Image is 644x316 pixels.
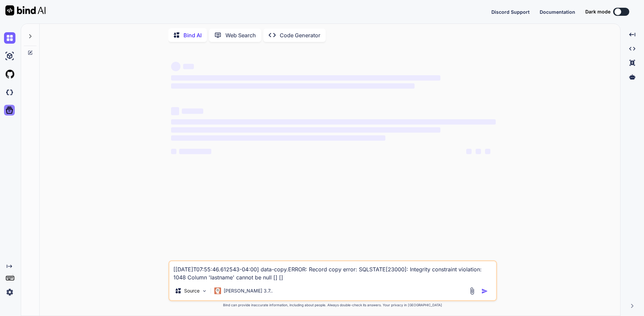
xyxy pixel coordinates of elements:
[280,31,320,39] p: Code Generator
[168,303,497,308] p: Bind can provide inaccurate information, including about people. Always double-check its answers....
[171,135,385,141] span: ‌
[171,127,440,133] span: ‌
[540,8,575,15] button: Documentation
[491,9,530,15] span: Discord Support
[5,5,46,15] img: Bind AI
[171,149,176,154] span: ‌
[179,149,211,154] span: ‌
[540,9,575,15] span: Documentation
[481,288,488,295] img: icon
[225,31,256,39] p: Web Search
[171,62,180,71] span: ‌
[182,108,203,114] span: ‌
[171,107,179,115] span: ‌
[485,149,490,154] span: ‌
[214,287,221,294] img: Claude 3.7 Sonnet (Anthropic)
[184,287,200,294] p: Source
[171,75,440,81] span: ‌
[4,32,15,44] img: chat
[466,149,472,154] span: ‌
[468,287,476,295] img: attachment
[4,87,15,98] img: darkCloudIdeIcon
[491,8,530,15] button: Discord Support
[171,83,415,89] span: ‌
[224,287,273,294] p: [PERSON_NAME] 3.7..
[4,50,15,62] img: ai-studio
[169,261,496,281] textarea: [[DATE]T07:55:46.612543-04:00] data-copy.ERROR: Record copy error: SQLSTATE[23000]: Integrity con...
[171,119,496,125] span: ‌
[202,288,207,294] img: Pick Models
[183,64,194,69] span: ‌
[183,31,202,39] p: Bind AI
[4,286,15,298] img: settings
[4,69,15,80] img: githubLight
[585,8,610,15] span: Dark mode
[476,149,481,154] span: ‌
